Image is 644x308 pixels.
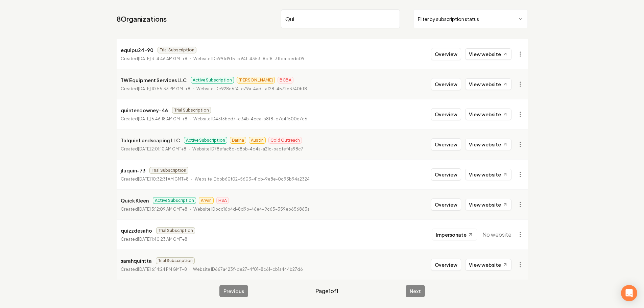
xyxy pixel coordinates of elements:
[196,86,307,92] p: Website ID e928e6f4-c79a-4ad1-af28-4572e3740bf8
[278,77,293,84] span: BCBA
[117,14,167,24] a: 8Organizations
[465,78,511,90] a: View website
[191,77,234,84] span: Active Subscription
[465,109,511,120] a: View website
[315,287,338,295] span: Page 1 of 1
[138,56,187,61] time: [DATE] 3:14:46 AM GMT+8
[121,106,168,114] p: quintendowney-46
[193,266,303,273] p: Website ID 667a423f-de27-4f01-8c61-cb1a444b27d6
[237,77,275,84] span: [PERSON_NAME]
[121,206,187,213] p: Created
[138,116,187,121] time: [DATE] 6:46:18 AM GMT+8
[121,116,187,122] p: Created
[138,176,189,182] time: [DATE] 10:32:31 AM GMT+8
[431,259,461,271] button: Overview
[432,229,477,241] button: Impersonate
[121,76,187,84] p: TW Equipment Services LLC
[153,197,196,204] span: Active Subscription
[465,199,511,210] a: View website
[249,137,266,144] span: Austin
[172,107,211,114] span: Trial Subscription
[138,267,187,272] time: [DATE] 6:14:24 PM GMT+8
[465,169,511,180] a: View website
[431,48,461,60] button: Overview
[195,176,310,183] p: Website ID bbb60f02-5603-41cb-9e8e-0c93b94a2324
[121,257,152,265] p: sarahquintta
[431,168,461,181] button: Overview
[121,86,190,92] p: Created
[193,206,310,213] p: Website ID bcc16b4d-8d9b-46e4-9c65-359eb656863a
[431,198,461,211] button: Overview
[192,146,303,152] p: Website ID 78efac8d-d8bb-4d4a-a21c-badfef4a98c7
[431,108,461,120] button: Overview
[465,48,511,60] a: View website
[281,9,400,28] input: Search by name or ID
[121,196,149,205] p: Quick Kleen
[193,116,307,122] p: Website ID 4313bed7-c34b-4cea-b8f8-d7e4f500e7c6
[138,146,186,151] time: [DATE] 2:01:10 AM GMT+8
[121,136,180,144] p: Talquin Landscaping LLC
[121,146,186,152] p: Created
[121,236,187,243] p: Created
[431,138,461,150] button: Overview
[156,257,195,264] span: Trial Subscription
[121,166,145,174] p: jluquin-73
[121,55,187,62] p: Created
[216,197,229,204] span: HSA
[268,137,302,144] span: Cold Outreach
[482,231,511,239] span: No website
[149,167,188,174] span: Trial Subscription
[465,139,511,150] a: View website
[465,259,511,270] a: View website
[230,137,246,144] span: Darina
[121,227,152,235] p: quizzdesafio
[121,46,153,54] p: equipu24-90
[121,176,189,183] p: Created
[193,55,305,62] p: Website ID c991d9f5-d941-4353-8cf8-31fda1dedc09
[158,47,196,53] span: Trial Subscription
[621,285,637,301] div: Open Intercom Messenger
[184,137,227,144] span: Active Subscription
[199,197,214,204] span: Arwin
[156,227,195,234] span: Trial Subscription
[121,266,187,273] p: Created
[431,78,461,90] button: Overview
[138,237,187,242] time: [DATE] 1:40:23 AM GMT+8
[138,86,190,91] time: [DATE] 10:55:33 PM GMT+8
[436,231,467,238] span: Impersonate
[138,207,187,212] time: [DATE] 5:12:09 AM GMT+8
